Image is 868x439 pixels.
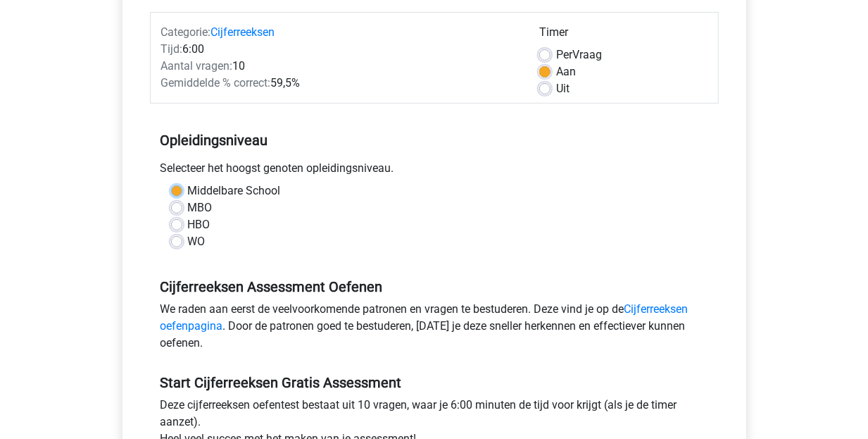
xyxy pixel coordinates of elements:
h5: Opleidingsniveau [161,126,708,154]
h5: Cijferreeksen Assessment Oefenen [161,278,708,295]
span: Per [556,48,572,61]
a: Cijferreeksen [211,25,275,39]
label: Uit [556,80,570,97]
h5: Start Cijferreeksen Gratis Assessment [161,374,708,391]
span: Tijd: [161,42,183,56]
label: Middelbare School [188,183,281,199]
label: HBO [188,216,210,233]
div: Selecteer het hoogst genoten opleidingsniveau. [150,160,719,183]
span: Gemiddelde % correct: [161,76,271,89]
label: Aan [556,63,576,80]
label: WO [188,233,206,250]
span: Aantal vragen: [161,59,233,73]
span: Categorie: [161,25,211,39]
label: Vraag [556,47,602,63]
div: 6:00 [151,41,529,58]
div: We raden aan eerst de veelvoorkomende patronen en vragen te bestuderen. Deze vind je op de . Door... [150,301,719,357]
div: 59,5% [151,75,529,92]
label: MBO [188,199,213,216]
div: Timer [539,24,707,47]
div: 10 [151,58,529,75]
